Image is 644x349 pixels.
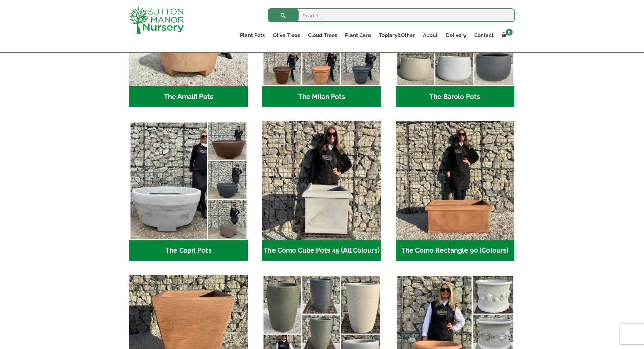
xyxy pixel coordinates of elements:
[470,30,498,40] a: Contact
[269,30,304,40] a: Olive Trees
[498,30,515,40] a: 0
[262,86,381,107] h2: The Milan Pots
[129,240,248,261] h2: The Capri Pots
[129,121,248,240] img: The Capri Pots
[396,121,514,261] a: Visit product category The Como Rectangle 90 (Colours)
[396,240,514,261] h2: The Como Rectangle 90 (Colours)
[506,29,513,36] span: 0
[419,30,442,40] a: About
[442,30,470,40] a: Delivery
[262,121,381,240] img: The Como Cube Pots 45 (All Colours)
[396,86,514,107] h2: The Barolo Pots
[262,121,381,261] a: Visit product category The Como Cube Pots 45 (All Colours)
[129,7,184,34] img: logo
[262,240,381,261] h2: The Como Cube Pots 45 (All Colours)
[236,30,269,40] a: Plant Pots
[268,8,515,22] input: Search...
[341,30,375,40] a: Plant Care
[375,30,419,40] a: Topiary&Other
[129,86,248,107] h2: The Amalfi Pots
[396,121,514,240] img: The Como Rectangle 90 (Colours)
[304,30,341,40] a: Cloud Trees
[129,121,248,261] a: Visit product category The Capri Pots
